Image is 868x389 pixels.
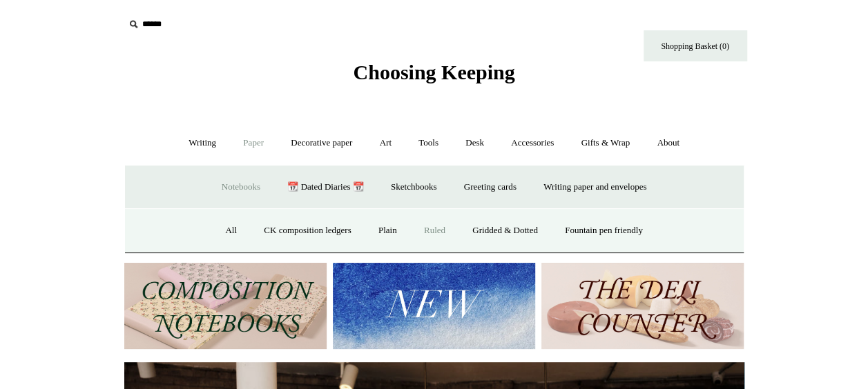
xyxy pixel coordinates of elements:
[353,72,514,81] a: Choosing Keeping
[453,125,496,161] a: Desk
[278,125,365,161] a: Decorative paper
[231,125,276,161] a: Paper
[531,169,659,206] a: Writing paper and envelopes
[406,125,451,161] a: Tools
[552,212,655,249] a: Fountain pen friendly
[366,212,409,249] a: Plain
[541,263,744,349] img: The Deli Counter
[176,125,229,161] a: Writing
[644,30,747,61] a: Shopping Basket (0)
[209,169,273,206] a: Notebooks
[367,125,404,161] a: Art
[251,212,363,249] a: CK composition ledgers
[213,212,249,249] a: All
[275,169,376,206] a: 📆 Dated Diaries 📆
[412,212,458,249] a: Ruled
[644,125,692,161] a: About
[333,263,535,349] img: New.jpg__PID:f73bdf93-380a-4a35-bcfe-7823039498e1
[452,169,529,206] a: Greeting cards
[460,212,550,249] a: Gridded & Dotted
[378,169,449,206] a: Sketchbooks
[124,263,327,349] img: 202302 Composition ledgers.jpg__PID:69722ee6-fa44-49dd-a067-31375e5d54ec
[353,61,514,83] span: Choosing Keeping
[568,125,642,161] a: Gifts & Wrap
[499,125,566,161] a: Accessories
